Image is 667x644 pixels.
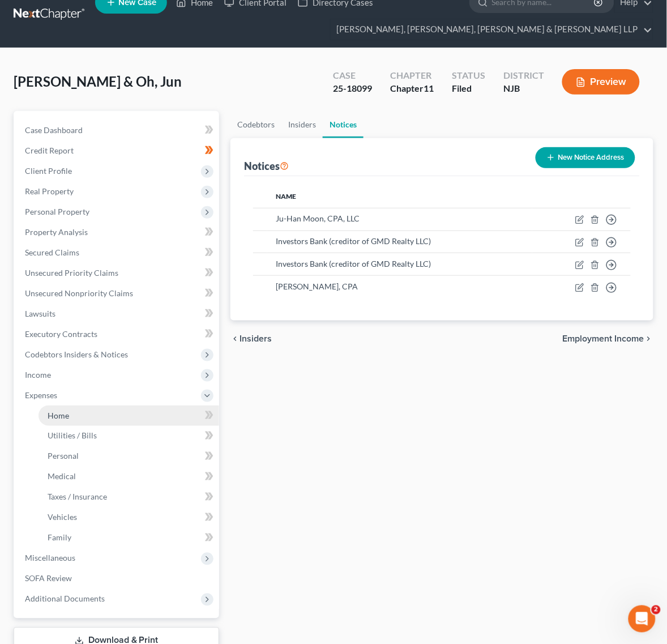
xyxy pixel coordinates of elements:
[452,69,485,82] div: Status
[563,334,653,343] button: Employment Income chevron_right
[25,594,105,604] span: Additional Documents
[39,528,219,548] a: Family
[48,492,107,502] span: Taxes / Insurance
[536,147,635,168] button: New Notice Address
[16,242,219,263] a: Secured Claims
[25,166,72,176] span: Client Profile
[25,329,97,339] span: Executory Contracts
[16,222,219,242] a: Property Analysis
[333,82,372,95] div: 25-18099
[25,248,79,257] span: Secured Claims
[16,283,219,304] a: Unsecured Nonpriority Claims
[276,192,297,201] span: Name
[562,69,640,95] button: Preview
[25,268,118,278] span: Unsecured Priority Claims
[25,146,74,155] span: Credit Report
[244,159,289,173] div: Notices
[48,472,76,481] span: Medical
[276,214,360,223] span: Ju-Han Moon, CPA, LLC
[333,69,372,82] div: Case
[48,513,77,522] span: Vehicles
[276,282,358,291] span: [PERSON_NAME], CPA
[452,82,485,95] div: Filed
[563,334,644,343] span: Employment Income
[25,309,55,318] span: Lawsuits
[39,467,219,487] a: Medical
[48,411,69,420] span: Home
[240,334,272,343] span: Insiders
[39,507,219,528] a: Vehicles
[48,451,79,461] span: Personal
[281,111,323,138] a: Insiders
[39,406,219,426] a: Home
[25,553,75,563] span: Miscellaneous
[644,334,653,343] i: chevron_right
[16,304,219,324] a: Lawsuits
[16,120,219,140] a: Case Dashboard
[276,259,431,268] span: Investors Bank (creditor of GMD Realty LLC)
[390,82,434,95] div: Chapter
[25,390,57,400] span: Expenses
[25,370,51,379] span: Income
[25,125,83,135] span: Case Dashboard
[628,605,656,633] iframe: Intercom live chat
[16,140,219,161] a: Credit Report
[16,324,219,344] a: Executory Contracts
[390,69,434,82] div: Chapter
[230,111,281,138] a: Codebtors
[230,334,240,343] i: chevron_left
[14,73,182,89] span: [PERSON_NAME] & Oh, Jun
[39,487,219,507] a: Taxes / Insurance
[230,334,272,343] button: chevron_left Insiders
[16,263,219,283] a: Unsecured Priority Claims
[424,83,434,93] span: 11
[25,227,88,237] span: Property Analysis
[503,82,544,95] div: NJB
[25,349,128,359] span: Codebtors Insiders & Notices
[48,533,71,543] span: Family
[48,431,97,441] span: Utilities / Bills
[16,569,219,589] a: SOFA Review
[652,605,661,615] span: 2
[25,574,72,583] span: SOFA Review
[39,426,219,446] a: Utilities / Bills
[25,288,133,298] span: Unsecured Nonpriority Claims
[276,236,431,246] span: Investors Bank (creditor of GMD Realty LLC)
[39,446,219,467] a: Personal
[25,186,74,196] span: Real Property
[25,207,89,216] span: Personal Property
[323,111,364,138] a: Notices
[331,19,653,40] a: [PERSON_NAME], [PERSON_NAME], [PERSON_NAME] & [PERSON_NAME] LLP
[503,69,544,82] div: District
